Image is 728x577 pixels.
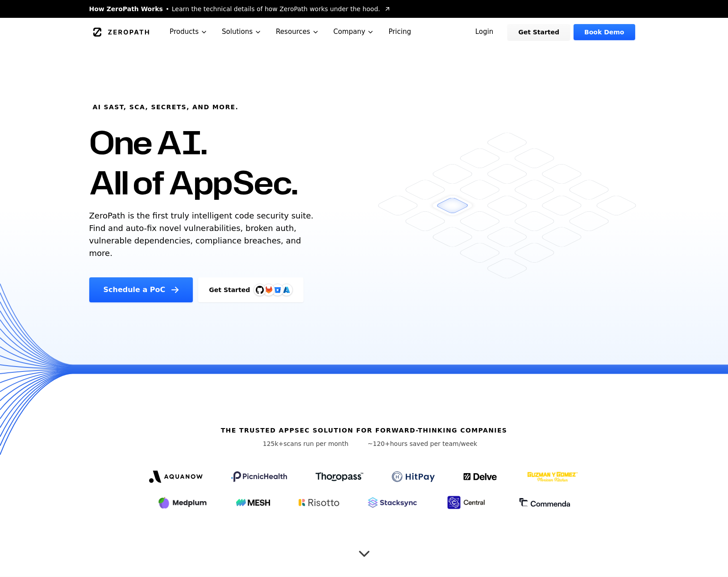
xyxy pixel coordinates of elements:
[198,277,304,302] a: Get StartedGitHubGitLabAzure
[465,24,504,40] a: Login
[251,439,361,448] p: scans run per month
[89,210,318,260] p: ZeroPath is the first truly intelligent code security suite. Find and auto-fix novel vulnerabilit...
[256,286,264,294] img: GitHub
[508,24,570,40] a: Get Started
[89,122,298,202] h1: One AI. All of AppSec.
[260,281,278,299] img: GitLab
[445,495,490,511] img: Central
[269,18,326,46] button: Resources
[93,103,239,111] h6: AI SAST, SCA, Secrets, and more.
[574,24,635,40] a: Book Demo
[158,495,208,510] img: Medplum
[89,4,163,13] span: How ZeroPath Works
[526,466,579,487] img: GYG
[316,472,363,481] img: Thoropass
[273,285,283,295] svg: Bitbucket
[368,439,478,448] p: hours saved per team/week
[215,18,269,46] button: Solutions
[172,4,380,13] span: Learn the technical details of how ZeroPath works under the hood.
[89,4,391,13] a: How ZeroPath WorksLearn the technical details of how ZeroPath works under the hood.
[368,497,417,508] img: Stacksync
[355,540,373,558] button: Scroll to next section
[236,499,270,506] img: Mesh
[162,18,215,46] button: Products
[263,440,284,447] span: 125k+
[326,18,382,46] button: Company
[283,286,290,293] img: Azure
[368,440,390,447] span: ~120+
[89,277,193,302] a: Schedule a PoC
[221,426,508,435] h6: The Trusted AppSec solution for forward-thinking companies
[381,18,418,46] a: Pricing
[79,18,650,46] nav: Global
